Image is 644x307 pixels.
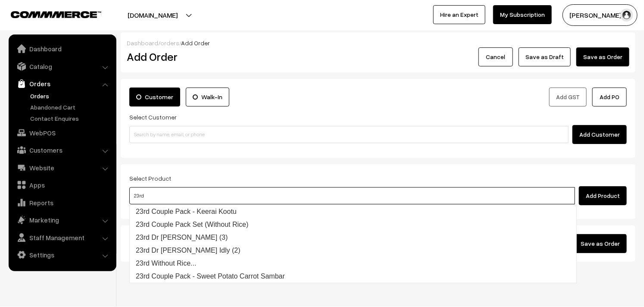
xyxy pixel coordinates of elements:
[97,4,208,26] button: [DOMAIN_NAME]
[129,126,569,143] input: Search by name, email, or phone
[129,113,177,122] label: Select Customer
[11,212,113,228] a: Marketing
[28,103,113,112] a: Abandoned Cart
[130,231,576,244] a: 23rd Dr [PERSON_NAME] (3)
[433,5,485,24] a: Hire an Expert
[579,186,627,205] button: Add Product
[574,234,627,253] button: Save as Order
[592,88,627,107] button: Add PO
[11,59,113,74] a: Catalog
[549,88,587,107] button: Add GST
[11,247,113,263] a: Settings
[11,160,113,175] a: Website
[11,11,101,18] img: COMMMERCE
[576,47,629,66] button: Save as Order
[127,38,629,47] div: / /
[11,41,113,56] a: Dashboard
[160,39,179,47] a: orders
[186,88,229,107] label: Walk-In
[127,39,158,47] a: Dashboard
[130,244,576,257] a: 23rd Dr [PERSON_NAME] Idly (2)
[130,257,576,270] a: 23rd Without Rice...
[181,39,210,47] span: Add Order
[130,270,576,283] a: 23rd Couple Pack - Sweet Potato Carrot Sambar
[28,114,113,123] a: Contact Enquires
[127,50,286,63] h2: Add Order
[28,91,113,100] a: Orders
[11,142,113,158] a: Customers
[130,205,576,218] a: 23rd Couple Pack - Keerai Kootu
[11,76,113,91] a: Orders
[478,47,513,66] button: Cancel
[11,125,113,141] a: WebPOS
[11,230,113,245] a: Staff Management
[129,88,180,107] label: Customer
[129,187,575,204] input: Type and Search
[130,218,576,231] a: 23rd Couple Pack Set (Without Rice)
[620,9,633,22] img: user
[563,4,638,26] button: [PERSON_NAME] s…
[519,47,571,66] button: Save as Draft
[11,195,113,210] a: Reports
[572,125,627,144] button: Add Customer
[11,177,113,193] a: Apps
[11,9,86,19] a: COMMMERCE
[493,5,552,24] a: My Subscription
[129,174,171,183] label: Select Product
